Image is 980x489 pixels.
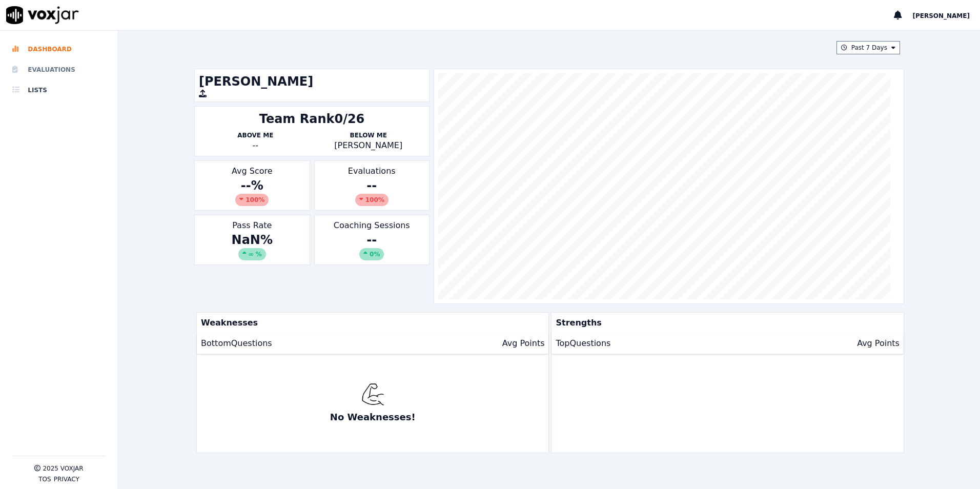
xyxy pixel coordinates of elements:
div: ∞ % [238,248,266,260]
p: Weaknesses [197,313,544,333]
p: [PERSON_NAME] [312,139,425,152]
p: Below Me [312,131,425,139]
div: 100 % [355,194,389,206]
p: Top Questions [556,337,610,350]
div: Pass Rate [194,215,310,265]
p: Bottom Questions [201,337,272,350]
a: Dashboard [12,39,106,59]
img: muscle [361,383,384,406]
p: Above Me [199,131,312,139]
p: Avg Points [857,337,900,350]
div: NaN % [199,232,305,260]
p: Avg Points [502,337,545,350]
button: [PERSON_NAME] [912,9,980,22]
p: No Weaknesses! [330,410,416,424]
div: -- [319,177,425,206]
a: Lists [12,80,106,100]
button: TOS [38,475,51,483]
img: voxjar logo [6,6,79,24]
div: Team Rank 0/26 [259,111,365,127]
div: Coaching Sessions [314,215,430,265]
p: 2025 Voxjar [43,464,83,473]
div: -- [319,232,425,260]
div: 100 % [235,194,269,206]
button: Privacy [54,475,79,483]
div: -- % [199,177,305,206]
p: Strengths [552,313,899,333]
div: Avg Score [194,160,310,211]
a: Evaluations [12,59,106,80]
span: [PERSON_NAME] [912,12,970,19]
div: -- [199,139,312,152]
button: Past 7 Days [836,41,900,54]
h1: [PERSON_NAME] [199,73,425,90]
div: 0% [359,248,384,260]
div: Evaluations [314,160,430,211]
